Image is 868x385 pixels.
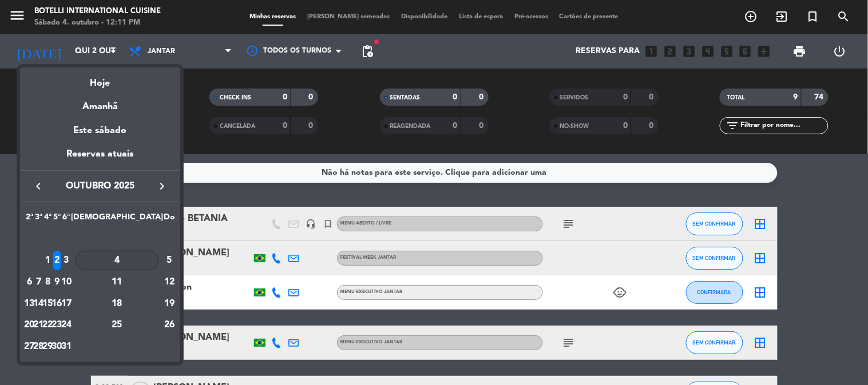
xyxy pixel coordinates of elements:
div: 15 [43,294,52,314]
div: 5 [164,251,175,270]
div: Amanhã [20,91,180,114]
td: 31 de outubro de 2025 [62,336,71,358]
div: 28 [34,337,43,356]
td: 1 de outubro de 2025 [43,250,52,271]
i: keyboard_arrow_left [31,179,45,193]
div: 14 [34,294,43,314]
td: 28 de outubro de 2025 [34,336,43,358]
th: Quinta-feira [52,211,61,228]
td: 3 de outubro de 2025 [62,250,71,271]
td: 23 de outubro de 2025 [52,314,61,336]
div: Hoje [20,67,180,91]
div: 12 [164,272,175,292]
div: 31 [62,337,70,356]
i: keyboard_arrow_right [155,179,169,193]
td: 19 de outubro de 2025 [163,293,176,315]
span: outubro 2025 [49,179,152,194]
div: 19 [164,294,175,314]
td: 6 de outubro de 2025 [25,271,34,293]
div: 1 [43,251,52,270]
th: Quarta-feira [43,211,52,228]
div: 9 [53,272,61,292]
button: keyboard_arrow_right [152,179,172,194]
td: 9 de outubro de 2025 [52,271,61,293]
div: 7 [34,272,43,292]
div: 22 [43,315,52,335]
th: Sábado [71,211,163,228]
td: 22 de outubro de 2025 [43,314,52,336]
div: 24 [62,315,70,335]
td: 24 de outubro de 2025 [62,314,71,336]
td: 8 de outubro de 2025 [43,271,52,293]
div: 30 [53,337,61,356]
td: 18 de outubro de 2025 [71,293,163,315]
div: 25 [76,315,158,335]
div: 27 [25,337,34,356]
div: 21 [34,315,43,335]
td: 17 de outubro de 2025 [62,293,71,315]
div: 8 [43,272,52,292]
td: 11 de outubro de 2025 [71,271,163,293]
td: 4 de outubro de 2025 [71,250,163,271]
td: 5 de outubro de 2025 [163,250,176,271]
td: 26 de outubro de 2025 [163,314,176,336]
button: keyboard_arrow_left [28,179,49,194]
td: 20 de outubro de 2025 [25,314,34,336]
td: 14 de outubro de 2025 [34,293,43,315]
td: 12 de outubro de 2025 [163,271,176,293]
div: 26 [164,315,175,335]
th: Domingo [163,211,176,228]
td: 27 de outubro de 2025 [25,336,34,358]
td: 29 de outubro de 2025 [43,336,52,358]
td: 10 de outubro de 2025 [62,271,71,293]
th: Segunda-feira [25,211,34,228]
div: 16 [53,294,61,314]
th: Sexta-feira [62,211,71,228]
div: Reservas atuais [20,147,180,170]
div: 17 [62,294,70,314]
td: 16 de outubro de 2025 [52,293,61,315]
td: 21 de outubro de 2025 [34,314,43,336]
div: 4 [76,251,158,270]
div: 10 [62,272,70,292]
td: 30 de outubro de 2025 [52,336,61,358]
div: 6 [25,272,34,292]
div: 3 [62,251,70,270]
div: 11 [76,272,158,292]
div: 18 [76,294,158,314]
div: 29 [43,337,52,356]
td: 13 de outubro de 2025 [25,293,34,315]
td: 25 de outubro de 2025 [71,314,163,336]
td: OUT [25,228,176,250]
div: 23 [53,315,61,335]
td: 2 de outubro de 2025 [52,250,61,271]
div: 20 [25,315,34,335]
div: Este sábado [20,115,180,147]
td: 15 de outubro de 2025 [43,293,52,315]
th: Terça-feira [34,211,43,228]
div: 13 [25,294,34,314]
td: 7 de outubro de 2025 [34,271,43,293]
div: 2 [53,251,61,270]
